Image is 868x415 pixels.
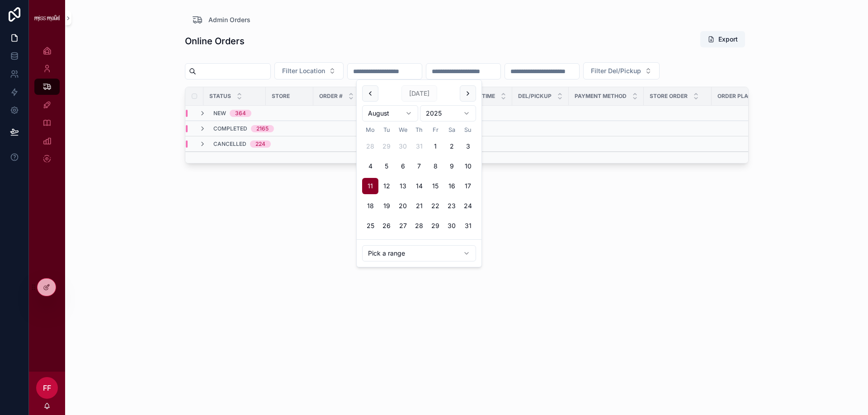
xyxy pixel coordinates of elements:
button: Tuesday, 19 August 2025 [378,198,395,214]
button: Saturday, 23 August 2025 [443,198,460,214]
span: New [213,110,226,117]
div: 224 [255,140,265,148]
button: Saturday, 30 August 2025 [443,218,460,234]
button: Wednesday, 13 August 2025 [395,178,411,194]
span: Order # [319,93,343,100]
button: Thursday, 31 July 2025 [411,138,427,154]
span: Store Order [650,93,688,100]
th: Thursday [411,125,427,135]
span: Order Placed [717,93,759,100]
button: Saturday, 2 August 2025 [443,138,460,154]
button: Saturday, 9 August 2025 [443,158,460,174]
button: Friday, 15 August 2025 [427,178,443,194]
button: Export [700,31,745,47]
span: Completed [213,125,247,132]
table: August 2025 [362,125,476,234]
span: Store [272,93,290,100]
button: Select Button [274,62,344,79]
button: Wednesday, 27 August 2025 [395,218,411,234]
button: Relative time [362,245,476,261]
button: Sunday, 17 August 2025 [460,178,476,194]
button: Thursday, 21 August 2025 [411,198,427,214]
th: Tuesday [378,125,395,135]
button: Thursday, 7 August 2025 [411,158,427,174]
div: 2165 [256,125,269,132]
span: Cancelled [213,140,246,148]
span: Status [209,93,231,100]
button: Wednesday, 6 August 2025 [395,158,411,174]
button: Wednesday, 30 July 2025 [395,138,411,154]
button: Tuesday, 5 August 2025 [378,158,395,174]
button: Tuesday, 12 August 2025 [378,178,395,194]
button: Sunday, 3 August 2025 [460,138,476,154]
button: Select Button [583,62,660,79]
span: Filter Del/Pickup [591,66,641,75]
button: Monday, 18 August 2025 [362,198,378,214]
span: FF [43,382,51,393]
span: Admin Orders [208,15,250,24]
button: Wednesday, 20 August 2025 [395,198,411,214]
button: Saturday, 16 August 2025 [443,178,460,194]
span: Del/Pickup [518,93,552,100]
span: Filter Location [282,66,325,75]
button: Tuesday, 29 July 2025 [378,138,395,154]
th: Friday [427,125,443,135]
button: Sunday, 10 August 2025 [460,158,476,174]
th: Wednesday [395,125,411,135]
button: Sunday, 24 August 2025 [460,198,476,214]
a: Admin Orders [192,14,250,25]
button: Friday, 29 August 2025 [427,218,443,234]
th: Monday [362,125,378,135]
th: Sunday [460,125,476,135]
button: Sunday, 31 August 2025 [460,218,476,234]
button: Thursday, 28 August 2025 [411,218,427,234]
button: Friday, 8 August 2025 [427,158,443,174]
h1: Online Orders [185,35,245,47]
div: 364 [235,110,246,117]
span: Due Time [469,93,495,100]
div: scrollable content [29,36,65,179]
span: Payment Method [575,93,627,100]
button: Today, Monday, 11 August 2025, selected [362,178,378,194]
button: Friday, 22 August 2025 [427,198,443,214]
button: Monday, 4 August 2025 [362,158,378,174]
button: Thursday, 14 August 2025 [411,178,427,194]
button: Monday, 25 August 2025 [362,218,378,234]
img: App logo [34,15,60,21]
th: Saturday [443,125,460,135]
button: Friday, 1 August 2025 [427,138,443,154]
button: Monday, 28 July 2025 [362,138,378,154]
button: Tuesday, 26 August 2025 [378,218,395,234]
